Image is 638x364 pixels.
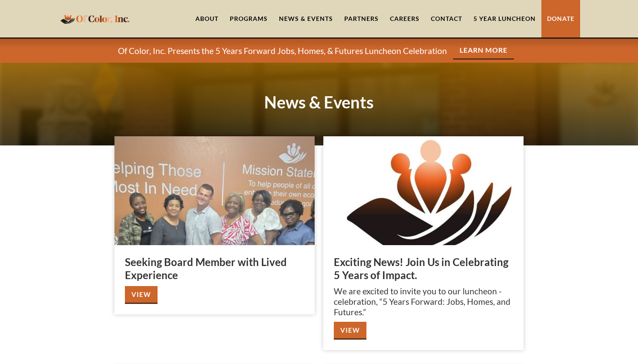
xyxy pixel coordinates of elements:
[334,322,366,340] a: View
[114,136,315,245] img: Seeking Board Member with Lived Experience
[58,8,132,29] a: home
[264,92,374,112] strong: News & Events
[230,14,268,23] div: Programs
[125,286,158,304] a: View
[125,256,304,282] h3: Seeking Board Member with Lived Experience
[118,46,447,56] p: Of Color, Inc. Presents the 5 Years Forward Jobs, Homes, & Futures Luncheon Celebration
[334,256,513,282] h3: Exciting News! Join Us in Celebrating 5 Years of Impact.
[323,136,524,245] img: Exciting News! Join Us in Celebrating 5 Years of Impact.
[453,42,514,60] a: Learn More
[334,286,513,317] p: We are excited to invite you to our luncheon - celebration, “5 Years Forward: Jobs, Homes, and Fu...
